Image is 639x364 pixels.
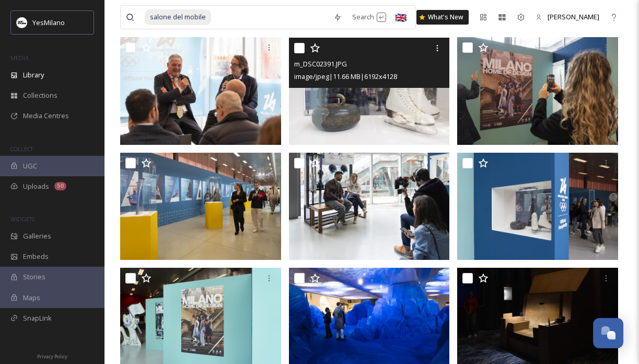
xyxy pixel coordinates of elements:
[145,9,211,25] span: salone del mobile
[23,90,57,100] span: Collections
[416,10,469,25] a: What's New
[457,37,618,144] img: m_DSC02361.JPG
[32,18,65,27] span: YesMilano
[10,54,29,62] span: MEDIA
[17,17,27,28] img: Logo%20YesMilano%40150x.png
[23,252,49,261] span: Embeds
[23,293,40,303] span: Maps
[23,272,45,282] span: Stories
[23,161,37,171] span: UGC
[294,72,397,81] span: image/jpeg | 11.66 MB | 6192 x 4128
[37,353,67,360] span: Privacy Policy
[23,231,51,241] span: Galleries
[457,153,618,260] img: m_DSC02259.JPG
[23,111,69,121] span: Media Centres
[23,70,44,80] span: Library
[54,182,66,190] div: 50
[10,145,33,153] span: COLLECT
[37,349,67,362] a: Privacy Policy
[120,153,281,260] img: m_DSC02313.JPG
[593,318,623,348] button: Open Chat
[289,153,450,260] img: m_DSC02327.JPG
[530,7,605,27] a: [PERSON_NAME]
[23,313,52,323] span: SnapLink
[120,37,281,144] img: m_DSC02446.JPG
[289,37,450,144] img: m_DSC02391.JPG
[548,12,599,21] span: [PERSON_NAME]
[294,59,347,69] span: m_DSC02391.JPG
[23,181,49,191] span: Uploads
[10,215,34,223] span: WIDGETS
[391,8,410,27] div: 🇬🇧
[347,7,391,27] div: Search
